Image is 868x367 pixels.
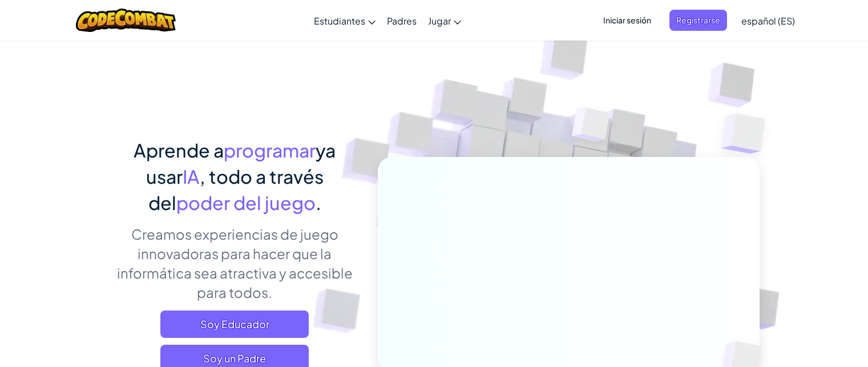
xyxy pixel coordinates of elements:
font: Soy Educador [200,317,269,330]
img: Logotipo de CodeCombat [76,9,176,32]
a: español (ES) [736,5,801,36]
font: Creamos experiencias de juego innovadoras para hacer que la informática sea atractiva y accesible... [117,225,353,301]
a: Padres [381,5,422,36]
font: poder del juego [176,191,316,214]
font: . [316,191,321,214]
button: Iniciar sesión [596,10,658,31]
a: Jugar [422,5,467,36]
a: Soy Educador [160,310,309,338]
font: , todo a través del [148,165,324,214]
font: programar [224,139,316,162]
font: Registrarse [676,15,720,25]
font: Soy un Padre [203,352,266,365]
img: Cubos superpuestos [550,85,632,170]
a: Estudiantes [308,5,381,36]
button: Registrarse [669,10,727,31]
font: Iniciar sesión [603,15,651,25]
font: español (ES) [741,15,795,27]
img: Cubos superpuestos [699,86,797,182]
font: Estudiantes [314,15,365,27]
font: Aprende a [134,139,224,162]
font: Jugar [428,15,451,27]
font: IA [183,165,200,188]
font: Padres [387,15,417,27]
